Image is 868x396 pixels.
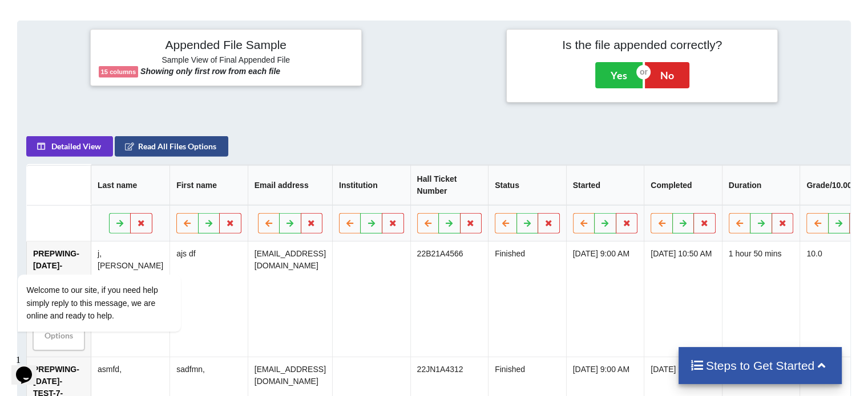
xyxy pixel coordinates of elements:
th: Status [488,165,566,205]
th: Last name [91,165,169,205]
h4: Steps to Get Started [690,358,831,373]
td: Finished [488,242,566,357]
th: Started [566,165,644,205]
th: Email address [248,165,332,205]
iframe: chat widget [11,350,48,385]
th: Institution [332,165,410,205]
td: 1 hour 50 mins [722,242,800,357]
b: 15 columns [101,68,136,75]
button: Read All Files Options [115,136,228,157]
th: First name [169,165,248,205]
td: [EMAIL_ADDRESS][DOMAIN_NAME] [248,242,332,357]
button: Detailed View [26,136,113,157]
th: Hall Ticket Number [410,165,488,205]
iframe: chat widget [11,172,217,345]
td: [DATE] 9:00 AM [566,242,644,357]
button: No [645,62,689,88]
b: Showing only first row from each file [140,67,280,76]
th: Duration [722,165,800,205]
th: Completed [644,165,722,205]
td: [DATE] 10:50 AM [644,242,722,357]
h4: Is the file appended correctly? [515,38,769,52]
td: 22B21A4566 [410,242,488,357]
h4: Appended File Sample [99,38,353,54]
button: Yes [595,62,643,88]
h6: Sample View of Final Appended File [99,55,353,67]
